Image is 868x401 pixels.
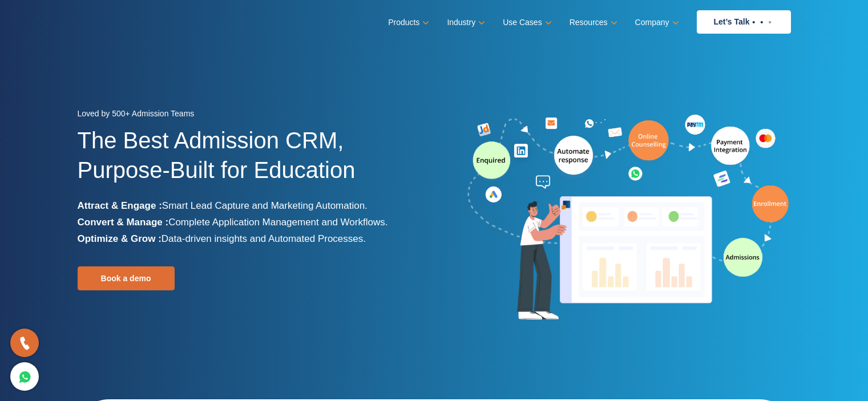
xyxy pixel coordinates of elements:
a: Industry [447,14,483,31]
b: Convert & Manage : [78,217,169,228]
b: Optimize & Grow : [78,233,162,244]
a: Resources [570,14,615,31]
a: Company [635,14,677,31]
div: Loved by 500+ Admission Teams [78,106,426,125]
span: Smart Lead Capture and Marketing Automation. [162,200,368,211]
a: Book a demo [78,266,175,290]
span: Data-driven insights and Automated Processes. [162,233,366,244]
h1: The Best Admission CRM, Purpose-Built for Education [78,125,426,197]
b: Attract & Engage : [78,200,162,211]
a: Products [388,14,427,31]
a: Let’s Talk [697,10,791,34]
a: Use Cases [503,14,549,31]
img: admission-software-home-page-header [466,112,791,325]
span: Complete Application Management and Workflows. [168,217,387,228]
